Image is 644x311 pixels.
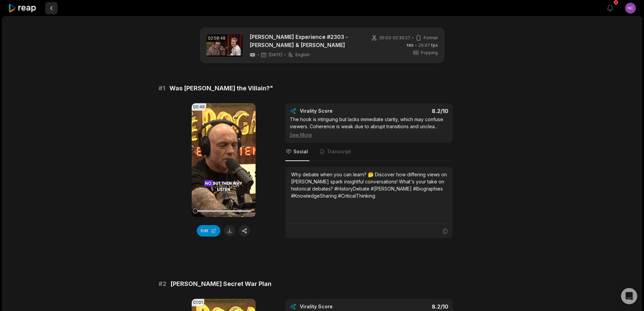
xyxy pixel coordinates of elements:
[169,84,273,93] span: Was [PERSON_NAME] the Villain?"
[300,303,373,310] div: Virality Score
[295,52,310,58] span: English
[285,143,453,161] nav: Tabs
[290,116,448,138] div: The hook is intriguing but lacks immediate clarity, which may confuse viewers. Coherence is weak ...
[76,40,112,44] div: Keywords by Traffic
[431,43,438,48] span: fps
[376,108,448,114] div: 8.2 /10
[291,171,447,199] div: Why debate when you can learn? 🤔 Discover how differing views on [PERSON_NAME] spark insightful c...
[419,42,438,48] span: 29.97
[20,39,25,45] img: tab_domain_overview_orange.svg
[421,50,438,56] span: Popping
[376,303,448,310] div: 8.2 /10
[159,279,166,289] span: # 2
[293,148,308,155] span: Social
[19,11,33,16] div: v 4.0.25
[290,131,448,138] div: See More
[170,279,271,289] span: [PERSON_NAME] Secret War Plan
[379,35,410,41] span: 05:03 - 02:30:27
[18,18,74,23] div: Domain: [DOMAIN_NAME]
[68,39,74,45] img: tab_keywords_by_traffic_grey.svg
[621,288,637,304] div: Open Intercom Messenger
[192,103,256,217] video: Your browser does not support mp4 format.
[159,84,165,93] span: # 1
[27,40,61,44] div: Domain Overview
[300,108,373,114] div: Virality Score
[249,33,363,49] a: [PERSON_NAME] Experience #2303 - [PERSON_NAME] & [PERSON_NAME]
[327,148,351,155] span: Transcript
[11,18,16,23] img: website_grey.svg
[197,225,220,237] button: Edit
[11,11,16,16] img: logo_orange.svg
[269,52,282,58] span: [DATE]
[424,35,438,41] span: Portrait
